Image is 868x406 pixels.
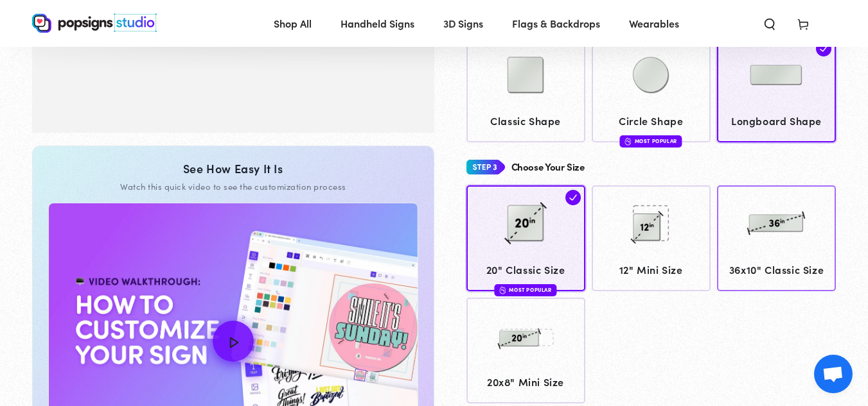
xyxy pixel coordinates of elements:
img: Popsigns Studio [32,13,157,33]
summary: Search our site [753,9,786,37]
img: Step 3 [466,155,505,179]
img: fire.svg [499,285,506,294]
a: 20x8 20x8" Mini Size [466,298,585,403]
a: Flags & Backdrops [502,6,610,40]
a: Handheld Signs [331,6,424,40]
img: fire.svg [625,137,632,146]
div: Most Popular [494,284,556,296]
img: 20x8 [493,304,558,368]
img: check.svg [816,41,831,56]
span: Handheld Signs [341,14,414,33]
a: 36x10 36x10" Classic Size [717,185,836,291]
span: 3D Signs [443,14,483,33]
a: 20 20" Classic Size Most Popular [466,185,585,291]
img: check.svg [565,190,581,205]
a: Shop All [264,6,321,40]
a: Classic Shape Classic Shape [466,37,585,142]
a: Longboard Shape Longboard Shape [717,37,836,142]
div: See How Easy It Is [48,162,418,176]
span: 36x10" Classic Size [723,260,829,279]
span: 20" Classic Size [472,260,579,279]
img: 12 [619,191,683,255]
h4: Choose Your Size [511,162,585,173]
a: Wearables [619,6,689,40]
span: Classic Shape [472,112,579,130]
img: Classic Shape [493,43,558,107]
span: Flags & Backdrops [512,14,600,33]
span: Wearables [629,14,679,33]
span: Longboard Shape [723,112,829,130]
span: Circle Shape [598,112,704,130]
a: Open chat [814,355,853,393]
a: 3D Signs [434,6,493,40]
a: 12 12" Mini Size [592,185,711,291]
div: Most Popular [620,135,682,148]
img: 36x10 [744,191,808,255]
span: Shop All [274,14,312,33]
span: 12" Mini Size [598,260,704,279]
img: Longboard Shape [744,43,808,107]
img: Circle Shape [619,43,683,107]
span: 20x8" Mini Size [472,373,579,391]
div: Watch this quick video to see the customization process [48,181,418,192]
img: 20 [493,191,558,255]
a: Circle Shape Circle Shape Most Popular [592,37,711,142]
